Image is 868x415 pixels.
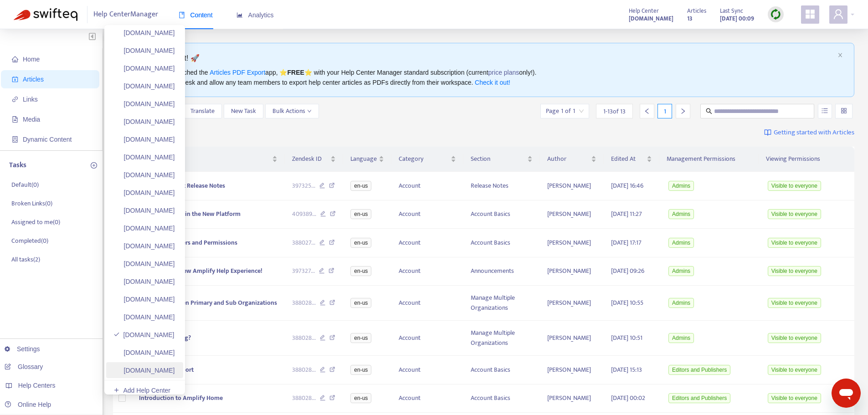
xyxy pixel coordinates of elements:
[113,349,175,356] a: [DOMAIN_NAME]
[668,333,694,343] span: Admins
[463,200,540,229] td: Account Basics
[23,76,44,83] span: Articles
[18,382,56,389] span: Help Centers
[720,14,754,24] strong: [DATE] 00:09
[113,118,175,125] a: [DOMAIN_NAME]
[113,367,175,374] a: [DOMAIN_NAME]
[5,401,51,408] a: Online Help
[463,229,540,257] td: Account Basics
[350,238,371,248] span: en-us
[768,298,821,308] span: Visible to everyone
[764,129,771,136] img: image-link
[272,106,312,116] span: Bulk Actions
[540,384,604,413] td: [PERSON_NAME]
[391,147,463,172] th: Category
[706,108,712,114] span: search
[350,154,377,164] span: Language
[113,47,175,54] a: [DOMAIN_NAME]
[391,321,463,356] td: Account
[139,297,277,308] span: Navigate Between Primary and Sub Organizations
[391,229,463,257] td: Account
[350,393,371,403] span: en-us
[350,181,371,191] span: en-us
[768,365,821,375] span: Visible to everyone
[768,181,821,191] span: Visible to everyone
[540,147,604,172] th: Author
[292,365,316,375] span: 388028 ...
[540,321,604,356] td: [PERSON_NAME]
[11,236,48,246] p: Completed ( 0 )
[391,200,463,229] td: Account
[547,154,589,164] span: Author
[292,181,315,191] span: 397325 ...
[764,125,854,140] a: Getting started with Articles
[611,209,642,219] span: [DATE] 11:27
[399,154,448,164] span: Category
[23,116,40,123] span: Media
[285,147,344,172] th: Zendesk ID
[391,172,463,200] td: Account
[11,255,40,264] p: All tasks ( 2 )
[287,69,304,76] b: FREE
[657,104,672,118] div: 1
[139,209,241,219] span: Managing Users in the New Platform
[11,217,60,227] p: Assigned to me ( 0 )
[113,100,175,108] a: [DOMAIN_NAME]
[14,8,77,21] img: Swifteq
[113,313,175,321] a: [DOMAIN_NAME]
[540,356,604,384] td: [PERSON_NAME]
[292,154,329,164] span: Zendesk ID
[141,67,834,87] div: We've just launched the app, ⭐ ⭐️ with your Help Center Manager standard subscription (current on...
[292,266,315,276] span: 397327 ...
[805,9,816,20] span: appstore
[668,298,694,308] span: Admins
[759,147,854,172] th: Viewing Permissions
[139,237,237,248] span: Add Amplify Users and Permissions
[11,180,39,190] p: Default ( 0 )
[350,266,371,276] span: en-us
[774,128,854,138] span: Getting started with Articles
[93,6,158,23] span: Help Center Manager
[659,147,759,172] th: Management Permissions
[113,278,175,285] a: [DOMAIN_NAME]
[668,238,694,248] span: Admins
[139,154,270,164] span: Title
[668,393,730,403] span: Editors and Publishers
[768,209,821,219] span: Visible to everyone
[12,96,18,102] span: link
[611,180,643,191] span: [DATE] 16:46
[687,6,706,16] span: Articles
[113,171,175,179] a: [DOMAIN_NAME]
[179,11,213,19] span: Content
[265,104,319,118] button: Bulk Actionsdown
[611,154,645,164] span: Edited At
[113,225,175,232] a: [DOMAIN_NAME]
[391,356,463,384] td: Account
[687,14,693,24] strong: 13
[770,9,781,20] img: sync.dc5367851b00ba804db3.png
[350,365,371,375] span: en-us
[629,13,673,24] a: [DOMAIN_NAME]
[833,9,844,20] span: user
[236,12,243,18] span: area-chart
[113,136,175,143] a: [DOMAIN_NAME]
[391,286,463,321] td: Account
[292,333,316,343] span: 388028 ...
[23,96,38,103] span: Links
[210,69,265,76] a: Articles PDF Export
[540,229,604,257] td: [PERSON_NAME]
[139,364,194,375] span: Contacting Support
[540,200,604,229] td: [PERSON_NAME]
[12,136,18,143] span: container
[768,266,821,276] span: Visible to everyone
[292,393,316,403] span: 388028 ...
[183,104,222,118] button: Translate
[292,298,316,308] span: 388028 ...
[488,69,519,76] a: price plans
[5,345,40,353] a: Settings
[668,209,694,219] span: Admins
[391,257,463,286] td: Account
[391,384,463,413] td: Account
[91,162,97,169] span: plus-circle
